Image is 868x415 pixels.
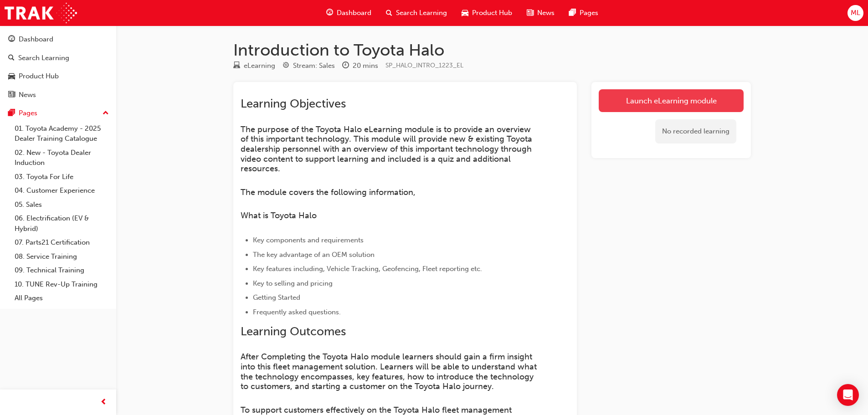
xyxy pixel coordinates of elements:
a: pages-iconPages [562,4,606,22]
a: 06. Electrification (EV & Hybrid) [11,211,113,236]
a: 05. Sales [11,198,113,212]
span: Key to selling and pricing [253,279,333,287]
span: The key advantage of an OEM solution [253,251,375,259]
span: search-icon [8,54,15,62]
span: The module covers the following information, [241,187,416,197]
span: Product Hub [472,8,512,18]
a: Launch eLearning module [599,89,744,112]
span: clock-icon [342,62,349,70]
a: News [4,87,113,103]
span: guage-icon [326,7,333,19]
a: 09. Technical Training [11,263,113,277]
a: news-iconNews [519,4,562,22]
div: Dashboard [19,34,53,45]
img: Trak [5,3,77,23]
button: DashboardSearch LearningProduct HubNews [4,29,113,105]
div: Duration [342,60,378,72]
div: Stream [282,60,335,72]
span: prev-icon [100,397,107,408]
span: car-icon [462,7,468,19]
a: search-iconSearch Learning [379,4,454,22]
div: Type [233,60,275,72]
div: News [19,90,36,100]
span: Learning resource code [385,61,463,69]
a: 10. TUNE Rev-Up Training [11,277,113,292]
button: Pages [4,105,113,122]
a: All Pages [11,291,113,305]
span: Search Learning [396,8,447,18]
button: ML [847,5,863,21]
a: 01. Toyota Academy - 2025 Dealer Training Catalogue [11,122,113,146]
div: Product Hub [19,71,59,82]
div: Open Intercom Messenger [837,384,859,406]
a: guage-iconDashboard [319,4,379,22]
span: Key components and requirements [253,236,364,244]
h1: Introduction to Toyota Halo [233,40,751,60]
span: Frequently asked questions. [253,308,341,316]
span: search-icon [386,7,392,19]
span: After Completing the Toyota Halo module learners should gain a firm insight into this fleet manag... [241,352,539,391]
span: news-icon [8,91,15,99]
a: 04. Customer Experience [11,184,113,198]
span: Learning Objectives [241,97,346,111]
span: News [537,8,555,18]
a: 02. New - Toyota Dealer Induction [11,146,113,170]
span: pages-icon [8,109,15,118]
span: The purpose of the Toyota Halo eLearning module is to provide an overview of this important techn... [241,124,534,174]
div: eLearning [244,61,275,71]
div: Stream: Sales [293,61,335,71]
span: news-icon [527,7,534,19]
span: target-icon [282,62,289,70]
div: 20 mins [353,61,378,71]
a: Search Learning [4,50,113,67]
div: No recorded learning [655,119,736,143]
a: 07. Parts21 Certification [11,236,113,250]
span: Key features including, Vehicle Tracking, Geofencing, Fleet reporting etc. [253,265,482,273]
span: ML [851,8,860,18]
span: learningResourceType_ELEARNING-icon [233,62,240,70]
span: up-icon [103,108,109,119]
span: Pages [580,8,598,18]
span: Getting Started [253,293,300,302]
a: car-iconProduct Hub [454,4,519,22]
a: 08. Service Training [11,250,113,264]
a: Product Hub [4,68,113,85]
span: Dashboard [337,8,371,18]
div: Pages [19,108,37,118]
span: guage-icon [8,36,15,44]
div: Search Learning [18,53,69,63]
span: What is Toyota Halo [241,210,317,220]
a: 03. Toyota For Life [11,170,113,184]
a: Dashboard [4,31,113,48]
span: Learning Outcomes [241,324,346,338]
span: car-icon [8,72,15,81]
span: pages-icon [569,7,576,19]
